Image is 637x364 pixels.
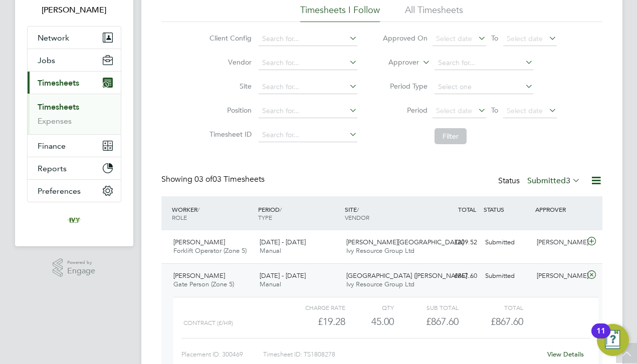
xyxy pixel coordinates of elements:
button: Timesheets [28,72,121,94]
div: Submitted [481,234,533,251]
div: APPROVER [533,200,585,218]
a: Expenses [38,116,72,126]
span: Select date [436,34,472,43]
span: [PERSON_NAME] [173,238,225,246]
a: Go to home page [27,212,121,228]
div: Status [498,174,582,188]
div: Timesheets [28,94,121,134]
div: Showing [161,174,267,185]
span: Select date [507,34,543,43]
span: Manual [260,280,281,288]
button: Jobs [28,49,121,71]
div: Sub Total [394,301,459,313]
input: Search for... [259,128,357,142]
div: SITE [342,200,429,226]
a: Timesheets [38,102,79,112]
span: ROLE [172,213,187,221]
img: ivyresourcegroup-logo-retina.png [66,212,82,228]
span: [DATE] - [DATE] [260,271,306,280]
span: Manual [260,246,281,255]
span: Powered by [67,258,95,267]
label: Client Config [206,34,252,43]
span: Engage [67,267,95,275]
span: To [488,32,501,45]
div: Submitted [481,268,533,284]
span: Contract (£/HR) [183,319,233,326]
input: Search for... [259,80,357,94]
div: £867.60 [429,268,481,284]
a: View Details [547,350,584,358]
span: Reports [38,164,67,173]
span: Forklift Operator (Zone 5) [173,246,247,255]
span: Gate Person (Zone 5) [173,280,234,288]
span: / [357,205,359,213]
span: / [280,205,282,213]
label: Approver [374,58,419,68]
span: TOTAL [458,205,476,213]
input: Search for... [259,32,357,46]
div: QTY [345,301,394,313]
a: Powered byEngage [53,258,95,277]
div: £867.60 [394,313,459,330]
span: 03 Timesheets [194,174,265,184]
button: Finance [28,135,121,157]
div: PERIOD [256,200,342,226]
li: Timesheets I Follow [300,4,380,22]
div: Charge rate [280,301,345,313]
span: Network [38,33,69,43]
div: £209.52 [429,234,481,251]
span: Jobs [38,56,55,65]
input: Search for... [259,56,357,70]
span: Preferences [38,186,81,196]
span: Ivy Resource Group Ltd [346,246,414,255]
button: Network [28,27,121,49]
div: STATUS [481,200,533,218]
span: [PERSON_NAME][GEOGRAPHIC_DATA] [346,238,464,246]
span: VENDOR [345,213,369,221]
label: Site [206,82,252,91]
span: Select date [507,106,543,115]
div: £19.28 [280,313,345,330]
div: Placement ID: 300469 [181,346,263,362]
span: Matt Dewhurst [27,4,121,16]
span: TYPE [258,213,272,221]
div: WORKER [169,200,256,226]
label: Period [382,106,428,115]
label: Period Type [382,82,428,91]
span: 03 of [194,174,213,184]
span: [PERSON_NAME] [173,271,225,280]
label: Vendor [206,58,252,67]
input: Search for... [435,56,533,70]
span: £867.60 [491,315,523,327]
label: Approved On [382,34,428,43]
div: [PERSON_NAME] [533,268,585,284]
span: [GEOGRAPHIC_DATA] ([PERSON_NAME]… [346,271,474,280]
span: Timesheets [38,78,79,88]
li: All Timesheets [405,4,463,22]
label: Position [206,106,252,115]
label: Timesheet ID [206,130,252,139]
div: 11 [596,331,605,344]
button: Open Resource Center, 11 new notifications [597,324,629,356]
span: 3 [566,176,570,186]
span: To [488,104,501,117]
input: Search for... [259,104,357,118]
div: Timesheet ID: TS1808278 [263,346,541,362]
span: [DATE] - [DATE] [260,238,306,246]
label: Submitted [527,176,580,186]
span: Select date [436,106,472,115]
div: Total [459,301,523,313]
button: Preferences [28,180,121,202]
div: [PERSON_NAME] [533,234,585,251]
span: / [197,205,199,213]
input: Select one [435,80,533,94]
button: Reports [28,157,121,179]
div: 45.00 [345,313,394,330]
span: Finance [38,141,66,151]
button: Filter [435,128,467,144]
span: Ivy Resource Group Ltd [346,280,414,288]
